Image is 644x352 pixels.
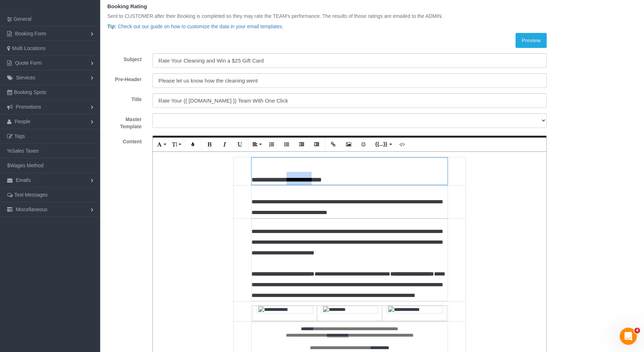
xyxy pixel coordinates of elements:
span: Sales Taxes [11,148,38,154]
span: Multi Locations [12,45,45,51]
span: Booking Spots [14,89,46,95]
h4: Booking Rating [107,4,637,10]
span: {{...}} [375,141,388,147]
span: Quote Form [15,60,42,66]
button: Code View [395,138,409,151]
button: {{...}} [372,138,394,151]
button: Unordered List [280,138,293,151]
a: Check out our guide on how to customize the data in your email templates. [118,24,283,29]
label: Pre-Header [102,73,147,83]
label: Content [102,135,147,145]
span: People [15,119,30,124]
span: General [14,16,31,22]
p: Sent to CUSTOMER after their Booking is completed so they may rate the TEAM's performance. The re... [107,13,637,20]
button: Preview [516,33,547,48]
span: Text Messages [14,192,48,198]
button: Ordered List [265,138,278,151]
button: Font Family [154,138,168,151]
span: 4 [634,328,640,333]
label: Subject [102,53,147,63]
span: Promotions [16,104,41,110]
button: Colors [186,138,200,151]
span: Emails [16,177,31,183]
label: Title [102,93,147,103]
button: Decrease Indent (⌘[) [295,138,308,151]
span: Services [16,75,35,80]
button: Insert Image (⌘P) [342,138,355,151]
span: Tags [14,133,25,139]
button: Font Size [169,138,183,151]
button: Increase Indent (⌘]) [310,138,323,151]
button: Insert Link (⌘K) [327,138,340,151]
span: Booking Form [15,31,46,36]
button: Emoticons [357,138,370,151]
span: Wages Method [10,163,44,168]
iframe: Intercom live chat [620,328,637,345]
label: Master Template [102,113,147,130]
span: Miscellaneous [16,207,48,212]
strong: Tip: [107,24,116,29]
